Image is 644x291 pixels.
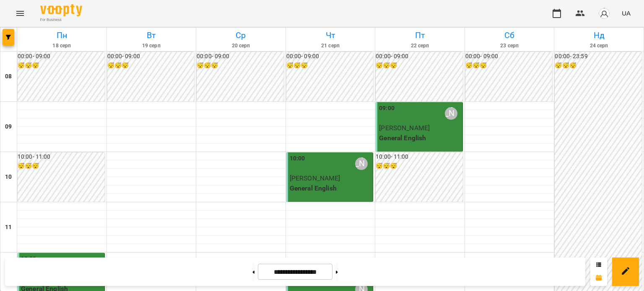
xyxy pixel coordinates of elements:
p: General English [379,133,461,143]
h6: 24 серп [556,42,642,50]
h6: 19 серп [108,42,195,50]
h6: 21 серп [287,42,374,50]
button: UA [618,5,634,21]
h6: 00:00 - 23:59 [555,52,642,61]
h6: 00:00 - 09:00 [107,52,195,61]
h6: Чт [287,29,374,42]
label: 10:00 [290,154,305,163]
h6: Пт [377,29,463,42]
img: avatar_s.png [598,8,610,19]
span: UA [622,9,631,18]
h6: 00:00 - 09:00 [465,52,553,61]
h6: 😴😴😴 [18,61,105,70]
h6: 23 серп [466,42,553,50]
span: [PERSON_NAME] [379,124,430,132]
h6: Пн [18,29,105,42]
h6: 10 [5,173,12,182]
h6: 😴😴😴 [286,61,374,70]
div: Підвишинська Валерія [445,107,457,120]
h6: Нд [556,29,642,42]
button: Menu [10,3,30,23]
h6: 10:00 - 11:00 [376,152,463,162]
h6: 00:00 - 09:00 [197,52,284,61]
h6: 08 [5,72,12,81]
h6: 11 [5,223,12,232]
h6: 😴😴😴 [197,61,284,70]
h6: 22 серп [377,42,463,50]
h6: 😴😴😴 [18,162,105,171]
h6: 😴😴😴 [376,162,463,171]
span: [PERSON_NAME] [290,174,340,182]
h6: 😴😴😴 [465,61,553,70]
span: For Business [40,17,82,23]
h6: 00:00 - 09:00 [18,52,105,61]
label: 09:00 [379,104,395,113]
h6: Ср [197,29,284,42]
h6: Сб [466,29,553,42]
h6: 00:00 - 09:00 [286,52,374,61]
p: General English [290,183,371,193]
h6: Вт [108,29,195,42]
h6: 09 [5,122,12,131]
h6: 00:00 - 09:00 [376,52,463,61]
h6: 18 серп [18,42,105,50]
h6: 😴😴😴 [107,61,195,70]
h6: 😴😴😴 [555,61,642,70]
h6: 20 серп [197,42,284,50]
h6: 10:00 - 11:00 [18,152,105,162]
div: Підвишинська Валерія [355,157,368,170]
h6: 😴😴😴 [376,61,463,70]
img: Voopty Logo [40,4,82,16]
